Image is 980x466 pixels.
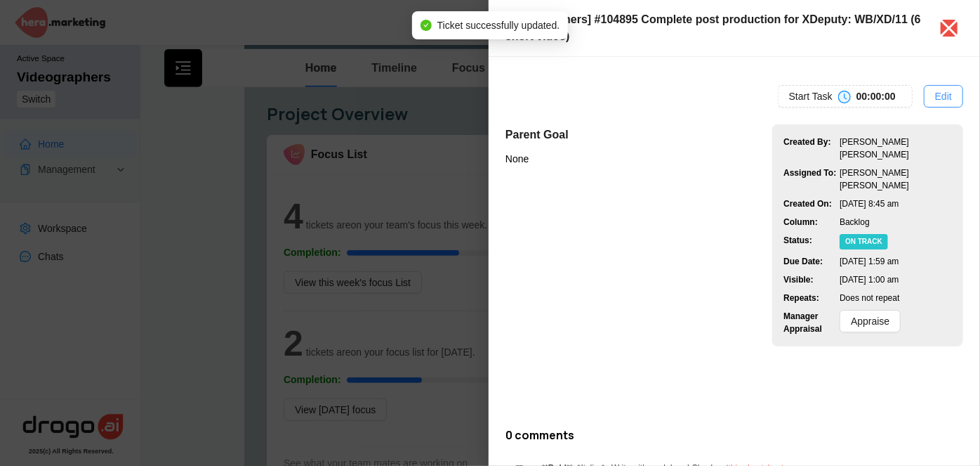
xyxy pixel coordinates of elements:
h5: Parent Goal [505,127,569,143]
div: [Videographers] #104895 Complete post production for XDeputy: WB/XD/11 (6 short video) [505,11,924,45]
span: clock-circle [838,91,851,103]
button: Appraise [840,310,901,332]
button: Edit [924,85,963,108]
button: Close [941,20,958,37]
span: check-circle [421,20,432,31]
div: Does not repeat [840,292,952,304]
span: Appraise [851,313,889,329]
span: Start Task [789,89,833,104]
div: Repeats: [783,292,840,304]
div: [DATE] 1:00 am [840,273,952,286]
div: Due Date: [783,255,840,268]
div: Manager Appraisal [783,310,840,335]
div: [DATE] 8:45 am [840,198,952,210]
div: Status: [783,234,840,250]
div: Assigned To: [783,167,840,192]
div: Column: [783,216,840,228]
p: None [505,153,569,164]
span: Edit [935,89,952,104]
div: [PERSON_NAME] [PERSON_NAME] [840,167,952,192]
div: [DATE] 1:59 am [840,255,952,268]
h6: 0 comments [505,429,963,442]
div: [PERSON_NAME] [PERSON_NAME] [840,136,952,161]
span: ON TRACK [840,234,888,250]
div: Created On: [783,198,840,210]
div: Created By: [783,136,840,161]
div: Backlog [840,216,952,228]
b: 00 : 00 : 00 [856,91,896,102]
span: Ticket successfully updated. [437,20,560,31]
button: Start Taskclock-circle00:00:00 [778,85,913,108]
span: close [938,17,960,39]
div: Visible: [783,273,840,286]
